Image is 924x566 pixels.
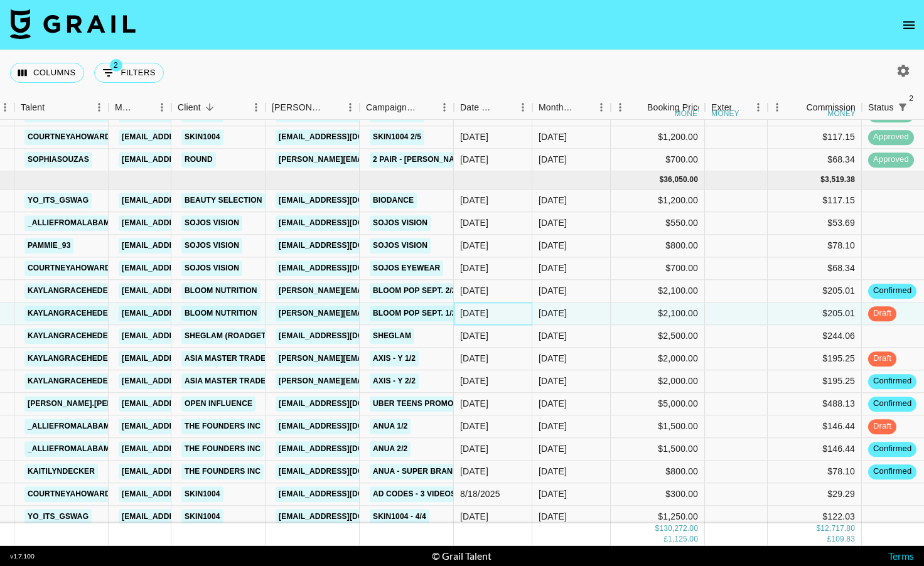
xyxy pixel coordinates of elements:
[868,398,916,410] span: confirmed
[668,535,698,545] div: 1,125.00
[119,419,259,434] a: [EMAIL_ADDRESS][DOMAIN_NAME]
[820,175,825,186] div: $
[611,257,705,280] div: $700.00
[10,63,84,83] button: Select columns
[181,107,223,122] a: SKIN1004
[24,419,123,434] a: _alliefromalabama_
[659,175,663,186] div: $
[435,98,454,117] button: Menu
[768,415,862,438] div: $146.44
[806,95,856,120] div: Commission
[247,98,266,117] button: Menu
[611,325,705,348] div: $2,500.00
[768,149,862,171] div: $68.34
[276,283,480,299] a: [PERSON_NAME][EMAIL_ADDRESS][DOMAIN_NAME]
[539,109,567,121] div: Aug '25
[539,154,567,166] div: Aug '25
[611,212,705,235] div: $550.00
[119,260,259,276] a: [EMAIL_ADDRESS][DOMAIN_NAME]
[611,438,705,461] div: $1,500.00
[768,126,862,149] div: $117.15
[119,306,259,321] a: [EMAIL_ADDRESS][DOMAIN_NAME]
[119,509,259,525] a: [EMAIL_ADDRESS][DOMAIN_NAME]
[460,511,488,523] div: 7/24/2025
[611,149,705,171] div: $700.00
[768,302,862,325] div: $205.01
[768,212,862,235] div: $53.69
[370,306,459,321] a: Bloom Pop Sept. 1/2
[370,260,443,276] a: Sojos Eyewear
[820,524,855,535] div: 12,717.80
[90,98,109,117] button: Menu
[460,420,488,433] div: 8/14/2025
[831,535,855,545] div: 109.83
[276,373,480,389] a: [PERSON_NAME][EMAIL_ADDRESS][DOMAIN_NAME]
[539,511,567,523] div: Sep '25
[24,152,92,168] a: sophiasouzas
[868,95,894,120] div: Status
[896,13,921,38] button: open drawer
[181,486,223,502] a: SKIN1004
[24,193,92,208] a: yo_its_gswag
[181,238,242,254] a: SOJOS Vision
[94,63,164,83] button: Show filters
[454,95,532,120] div: Date Created
[611,393,705,415] div: $5,000.00
[181,283,261,299] a: Bloom Nutrition
[370,238,431,254] a: Sojos Vision
[119,283,259,299] a: [EMAIL_ADDRESS][DOMAIN_NAME]
[110,59,122,72] span: 2
[119,486,259,502] a: [EMAIL_ADDRESS][DOMAIN_NAME]
[119,152,259,168] a: [EMAIL_ADDRESS][DOMAIN_NAME]
[460,95,496,120] div: Date Created
[592,98,611,117] button: Menu
[539,466,567,478] div: Sep '25
[24,396,162,412] a: [PERSON_NAME].[PERSON_NAME]
[460,154,488,166] div: 7/31/2025
[539,330,567,343] div: Sep '25
[611,190,705,212] div: $1,200.00
[611,483,705,506] div: $300.00
[539,307,567,320] div: Sep '25
[153,98,171,117] button: Menu
[460,240,488,252] div: 8/22/2025
[768,506,862,528] div: $122.03
[539,195,567,207] div: Sep '25
[276,238,416,254] a: [EMAIL_ADDRESS][DOMAIN_NAME]
[181,464,264,479] a: The Founders Inc
[341,98,360,117] button: Menu
[266,95,360,120] div: Booker
[731,99,749,116] button: Sort
[611,461,705,483] div: $800.00
[611,280,705,302] div: $2,100.00
[611,348,705,370] div: $2,000.00
[539,217,567,230] div: Sep '25
[768,438,862,461] div: $146.44
[181,193,266,208] a: Beauty Selection
[119,238,259,254] a: [EMAIL_ADDRESS][DOMAIN_NAME]
[611,126,705,149] div: $1,200.00
[768,98,787,117] button: Menu
[539,398,567,410] div: Sep '25
[675,110,703,117] div: money
[888,550,914,562] a: Terms
[10,552,35,560] div: v 1.7.100
[370,509,429,525] a: Skin1004 - 4/4
[21,95,45,120] div: Talent
[611,98,630,117] button: Menu
[868,286,916,297] span: confirmed
[768,190,862,212] div: $117.15
[370,193,417,208] a: Biodance
[868,376,916,388] span: confirmed
[417,99,435,116] button: Sort
[181,373,306,389] a: Asia Master Trade Co., Ltd.
[276,441,416,457] a: [EMAIL_ADDRESS][DOMAIN_NAME]
[532,95,611,120] div: Month Due
[894,99,911,116] button: Show filters
[370,129,424,145] a: Skin1004 2/5
[370,328,414,344] a: SHEGLAM
[24,441,123,457] a: _alliefromalabama_
[135,99,153,116] button: Sort
[647,95,702,120] div: Booking Price
[905,92,918,105] span: 2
